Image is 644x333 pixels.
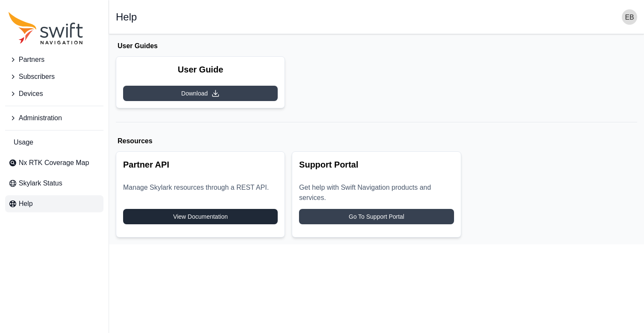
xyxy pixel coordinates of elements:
[5,175,103,192] a: Skylark Status
[5,68,103,85] button: Subscribers
[5,154,103,171] a: Nx RTK Coverage Map
[123,182,278,203] p: Manage Skylark resources through a REST API.
[19,72,55,82] span: Subscribers
[116,12,137,22] h1: Help
[19,178,62,188] span: Skylark Status
[118,41,637,51] h1: User Guides
[14,137,33,148] span: Usage
[5,195,103,212] a: Help
[118,136,637,146] h1: Resources
[5,51,103,68] button: Partners
[622,9,637,25] img: user photo
[19,89,43,99] span: Devices
[123,159,278,179] h2: Partner API
[123,64,278,75] h2: User Guide
[299,159,454,179] h2: Support Portal
[299,209,454,224] a: Go To Support Portal
[173,212,228,221] span: View Documentation
[299,182,454,203] p: Get help with Swift Navigation products and services.
[5,134,103,151] a: Usage
[123,86,278,101] a: Download
[19,199,33,209] span: Help
[5,110,103,127] button: Administration
[19,158,89,168] span: Nx RTK Coverage Map
[349,212,404,221] span: Go To Support Portal
[181,89,208,98] span: Download
[5,85,103,102] button: Devices
[19,55,44,65] span: Partners
[123,209,278,224] a: View Documentation
[19,113,62,123] span: Administration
